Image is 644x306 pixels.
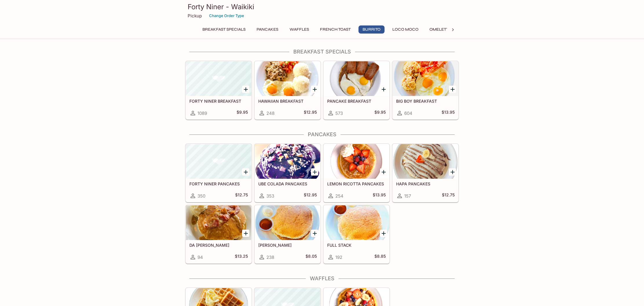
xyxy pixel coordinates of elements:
h5: $13.95 [442,110,455,117]
div: SHORT STACK [255,205,320,240]
button: Pancakes [253,25,281,34]
a: [PERSON_NAME]238$8.05 [255,205,321,263]
span: 573 [335,110,343,116]
div: UBE COLADA PANCAKES [255,144,320,179]
div: LEMON RICOTTA PANCAKES [324,144,389,179]
span: 350 [197,193,205,199]
span: 157 [404,193,411,199]
button: Add HAPA PANCAKES [449,168,456,176]
h5: $12.95 [304,110,317,117]
button: Add FORTY NINER PANCAKES [242,168,249,176]
h5: $13.25 [235,254,248,261]
button: Add UBE COLADA PANCAKES [311,168,318,176]
p: Pickup [188,13,202,19]
div: BIG BOY BREAKFAST [393,61,458,96]
h5: $12.95 [304,192,317,199]
button: French Toast [317,25,354,34]
h5: $12.75 [235,192,248,199]
div: FULL STACK [324,205,389,240]
a: PANCAKE BREAKFAST573$9.95 [323,61,389,119]
h5: $8.05 [305,254,317,261]
a: UBE COLADA PANCAKES353$12.95 [255,144,321,202]
div: FORTY NINER PANCAKES [186,144,251,179]
a: LEMON RICOTTA PANCAKES254$13.95 [323,144,389,202]
span: 604 [404,110,412,116]
h5: $13.95 [373,192,386,199]
a: BIG BOY BREAKFAST604$13.95 [392,61,458,119]
button: Omelettes [426,25,457,34]
h5: HAPA PANCAKES [396,181,455,186]
h5: FORTY NINER PANCAKES [189,181,248,186]
div: HAPA PANCAKES [393,144,458,179]
span: 248 [266,110,275,116]
h5: BIG BOY BREAKFAST [396,99,455,104]
h5: UBE COLADA PANCAKES [258,181,317,186]
a: HAWAIIAN BREAKFAST248$12.95 [255,61,321,119]
h5: FORTY NINER BREAKFAST [189,99,248,104]
button: Add DA ELVIS PANCAKES [242,230,249,237]
div: HAWAIIAN BREAKFAST [255,61,320,96]
h3: Forty Niner - Waikiki [188,2,456,11]
a: FORTY NINER BREAKFAST1089$9.95 [186,61,252,119]
button: Breakfast Specials [199,25,249,34]
a: DA [PERSON_NAME]94$13.25 [186,205,252,263]
button: Add BIG BOY BREAKFAST [449,86,456,93]
h4: Waffles [185,275,459,282]
span: 353 [266,193,274,199]
h5: DA [PERSON_NAME] [189,243,248,248]
span: 94 [197,255,203,260]
h5: FULL STACK [327,243,386,248]
h4: Pancakes [185,131,459,138]
button: Add SHORT STACK [311,230,318,237]
button: Burrito [358,25,385,34]
h5: $9.95 [237,110,248,117]
a: FORTY NINER PANCAKES350$12.75 [186,144,252,202]
button: Change Order Type [206,11,247,20]
button: Add LEMON RICOTTA PANCAKES [380,168,387,176]
button: Add PANCAKE BREAKFAST [380,86,387,93]
h4: Breakfast Specials [185,49,459,55]
h5: HAWAIIAN BREAKFAST [258,99,317,104]
h5: LEMON RICOTTA PANCAKES [327,181,386,186]
span: 192 [335,255,342,260]
h5: $9.95 [374,110,386,117]
h5: [PERSON_NAME] [258,243,317,248]
span: 1089 [197,110,207,116]
h5: PANCAKE BREAKFAST [327,99,386,104]
button: Add FORTY NINER BREAKFAST [242,86,249,93]
span: 238 [266,255,274,260]
div: DA ELVIS PANCAKES [186,205,251,240]
span: 254 [335,193,343,199]
button: Add FULL STACK [380,230,387,237]
div: PANCAKE BREAKFAST [324,61,389,96]
div: FORTY NINER BREAKFAST [186,61,251,96]
button: Waffles [286,25,312,34]
button: Loco Moco [389,25,422,34]
a: FULL STACK192$8.85 [323,205,389,263]
h5: $12.75 [442,192,455,199]
a: HAPA PANCAKES157$12.75 [392,144,458,202]
button: Add HAWAIIAN BREAKFAST [311,86,318,93]
h5: $8.85 [374,254,386,261]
